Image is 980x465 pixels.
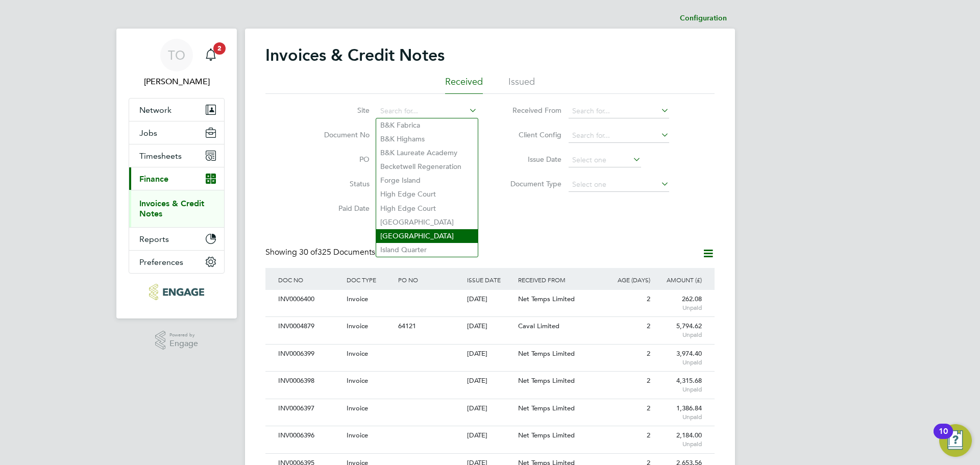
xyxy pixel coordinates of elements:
[265,247,377,258] div: Showing
[129,121,224,144] button: Jobs
[129,144,224,167] button: Timesheets
[169,331,198,339] span: Powered by
[508,76,535,94] li: Issued
[168,48,185,62] span: TO
[518,295,575,303] span: Net Temps Limited
[939,431,948,445] div: 10
[347,295,368,303] span: Invoice
[647,404,650,412] span: 2
[939,424,972,457] button: Open Resource Center, 10 new notifications
[129,76,225,88] span: Tom O'Connor
[311,106,370,115] label: Site
[311,155,370,164] label: PO
[464,317,516,336] div: [DATE]
[518,349,575,358] span: Net Temps Limited
[347,404,368,412] span: Invoice
[276,290,344,309] div: INV0006400
[655,413,702,421] span: Unpaid
[653,426,704,453] div: 2,184.00
[116,29,237,319] nav: Main navigation
[518,431,575,439] span: Net Temps Limited
[464,345,516,363] div: [DATE]
[464,372,516,390] div: [DATE]
[139,105,171,115] span: Network
[655,440,702,448] span: Unpaid
[129,228,224,250] button: Reports
[129,39,225,88] a: TO[PERSON_NAME]
[647,322,650,330] span: 2
[653,345,704,371] div: 3,974.40
[518,322,559,330] span: Caval Limited
[201,39,221,71] a: 2
[311,179,370,188] label: Status
[139,151,182,161] span: Timesheets
[311,130,370,139] label: Document No
[503,155,561,164] label: Issue Date
[569,178,669,192] input: Select one
[311,204,370,213] label: Paid Date
[376,146,478,160] li: B&K Laureate Academy
[347,376,368,385] span: Invoice
[518,404,575,412] span: Net Temps Limited
[344,268,396,291] div: DOC TYPE
[653,399,704,426] div: 1,386.84
[464,290,516,309] div: [DATE]
[376,229,478,243] li: [GEOGRAPHIC_DATA]
[655,331,702,339] span: Unpaid
[503,130,561,139] label: Client Config
[647,376,650,385] span: 2
[347,431,368,439] span: Invoice
[347,322,368,330] span: Invoice
[169,339,198,348] span: Engage
[347,349,368,358] span: Invoice
[655,304,702,312] span: Unpaid
[213,42,226,55] span: 2
[276,426,344,445] div: INV0006396
[376,160,478,174] li: Becketwell Regeneration
[139,199,204,218] a: Invoices & Credit Notes
[503,106,561,115] label: Received From
[653,372,704,398] div: 4,315.68
[276,268,344,291] div: DOC NO
[516,268,601,291] div: RECEIVED FROM
[265,45,445,65] h2: Invoices & Credit Notes
[653,317,704,344] div: 5,794.62
[503,179,561,188] label: Document Type
[376,118,478,132] li: B&K Fabrica
[139,257,183,267] span: Preferences
[276,345,344,363] div: INV0006399
[464,268,516,291] div: ISSUE DATE
[129,99,224,121] button: Network
[155,331,199,350] a: Powered byEngage
[653,268,704,291] div: AMOUNT (£)
[655,358,702,366] span: Unpaid
[680,8,727,29] li: Configuration
[647,295,650,303] span: 2
[149,284,204,300] img: bandk-logo-retina.png
[376,132,478,146] li: B&K Highams
[376,202,478,215] li: High Edge Court
[464,426,516,445] div: [DATE]
[299,247,375,257] span: 325 Documents
[139,234,169,244] span: Reports
[376,243,478,257] li: Island Quarter
[569,104,669,118] input: Search for...
[376,187,478,201] li: High Edge Court
[569,129,669,143] input: Search for...
[376,174,478,187] li: Forge Island
[129,251,224,273] button: Preferences
[276,372,344,390] div: INV0006398
[129,190,224,227] div: Finance
[445,76,483,94] li: Received
[647,349,650,358] span: 2
[299,247,317,257] span: 30 of
[139,128,157,138] span: Jobs
[377,104,477,118] input: Search for...
[647,431,650,439] span: 2
[139,174,168,184] span: Finance
[464,399,516,418] div: [DATE]
[276,399,344,418] div: INV0006397
[276,317,344,336] div: INV0004879
[396,268,464,291] div: PO NO
[129,284,225,300] a: Go to home page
